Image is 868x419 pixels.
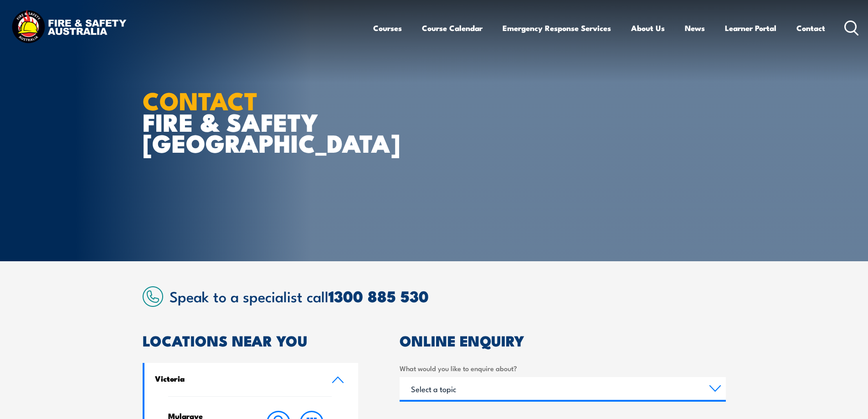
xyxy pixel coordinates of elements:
[144,363,359,396] a: Victoria
[155,373,318,383] h4: Victoria
[725,16,776,40] a: Learner Portal
[329,284,429,308] a: 1300 885 530
[169,288,726,304] h2: Speak to a specialist call
[796,16,825,40] a: Contact
[143,334,359,347] h2: LOCATIONS NEAR YOU
[685,16,705,40] a: News
[143,89,368,153] h1: FIRE & SAFETY [GEOGRAPHIC_DATA]
[503,16,611,40] a: Emergency Response Services
[422,16,483,40] a: Course Calendar
[400,334,726,347] h2: ONLINE ENQUIRY
[373,16,402,40] a: Courses
[631,16,665,40] a: About Us
[143,81,258,119] strong: CONTACT
[400,363,726,373] label: What would you like to enquire about?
